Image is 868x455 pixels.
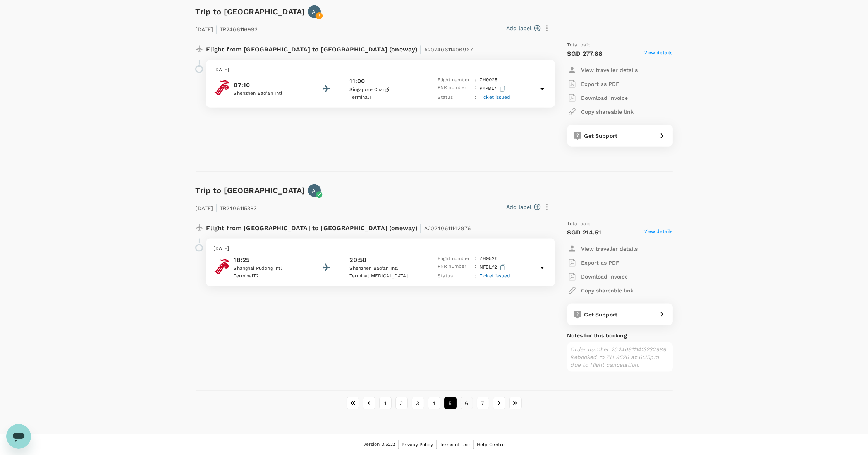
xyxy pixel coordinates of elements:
[438,255,472,263] p: Flight number
[438,94,472,101] p: Status
[440,442,470,447] span: Terms of Use
[644,49,673,58] span: View details
[234,265,304,272] p: Shanghai Pudong Intl
[477,440,505,449] a: Help Centre
[363,441,395,448] span: Version 3.52.2
[567,332,673,339] p: Notes for this booking
[567,228,602,237] p: SGD 214.51
[509,397,522,409] button: Go to last page
[312,8,317,16] p: AI
[395,397,408,409] button: Go to page 2
[581,287,634,294] p: Copy shareable link
[461,397,473,409] button: Go to page 6
[480,273,510,279] span: Ticket issued
[234,80,304,90] p: 07:10
[440,440,470,449] a: Terms of Use
[438,84,472,94] p: PNR number
[584,133,618,139] span: Get Support
[349,77,365,86] p: 11:00
[349,86,419,94] p: Singapore Changi
[584,311,618,318] span: Get Support
[567,63,638,77] button: View traveller details
[581,66,638,74] p: View traveller details
[214,245,547,253] p: [DATE]
[444,397,457,409] button: page 5
[507,203,540,211] button: Add label
[581,245,638,253] p: View traveller details
[480,76,497,84] p: ZH 9025
[567,49,603,58] p: SGD 277.88
[196,21,258,35] p: [DATE] TR2406116992
[475,272,476,280] p: :
[234,90,304,97] p: Shenzhen Bao'an Intl
[581,108,634,116] p: Copy shareable link
[349,255,366,265] p: 20:50
[567,220,591,228] span: Total paid
[347,397,359,409] button: Go to first page
[438,272,472,280] p: Status
[567,41,591,49] span: Total paid
[234,255,304,265] p: 18:25
[379,397,392,409] button: Go to page 1
[438,263,472,272] p: PNR number
[196,200,257,214] p: [DATE] TR2406115383
[480,84,507,94] p: PKPBL7
[567,284,634,298] button: Copy shareable link
[215,24,218,34] span: |
[424,225,471,231] span: A20240611142976
[420,44,422,55] span: |
[581,94,628,102] p: Download invoice
[567,270,628,284] button: Download invoice
[206,220,471,234] p: Flight from [GEOGRAPHIC_DATA] to [GEOGRAPHIC_DATA] (oneway)
[493,397,505,409] button: Go to next page
[644,228,673,237] span: View details
[428,397,440,409] button: Go to page 4
[507,24,540,32] button: Add label
[312,187,317,195] p: AI
[214,80,229,96] img: Shenzhen Airlines
[567,91,628,105] button: Download invoice
[475,94,476,101] p: :
[581,273,628,281] p: Download invoice
[402,440,433,449] a: Privacy Policy
[475,84,476,94] p: :
[567,105,634,119] button: Copy shareable link
[206,41,473,55] p: Flight from [GEOGRAPHIC_DATA] to [GEOGRAPHIC_DATA] (oneway)
[438,76,472,84] p: Flight number
[567,256,620,270] button: Export as PDF
[412,397,424,409] button: Go to page 3
[581,259,620,267] p: Export as PDF
[477,397,489,409] button: Go to page 7
[196,5,305,18] h6: Trip to [GEOGRAPHIC_DATA]
[349,265,419,272] p: Shenzhen Bao'an Intl
[480,255,497,263] p: ZH 9526
[581,80,620,88] p: Export as PDF
[402,442,433,447] span: Privacy Policy
[215,202,218,213] span: |
[475,263,476,272] p: :
[214,66,547,74] p: [DATE]
[567,77,620,91] button: Export as PDF
[475,255,476,263] p: :
[480,94,510,100] span: Ticket issued
[571,346,670,369] p: Order number 202406111413232989. Rebooked to ZH 9526 at 6:25pm due to flight cancelation.
[475,76,476,84] p: :
[214,259,229,274] img: Shenzhen Airlines
[477,442,505,447] span: Help Centre
[349,94,419,101] p: Terminal 1
[349,272,419,280] p: Terminal [MEDICAL_DATA]
[363,397,375,409] button: Go to previous page
[234,272,304,280] p: Terminal T2
[6,424,31,449] iframe: Button to launch messaging window
[424,46,473,53] span: A20240611406967
[420,222,422,233] span: |
[480,263,507,272] p: NFELY2
[196,184,305,197] h6: Trip to [GEOGRAPHIC_DATA]
[345,397,524,409] nav: pagination navigation
[567,242,638,256] button: View traveller details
